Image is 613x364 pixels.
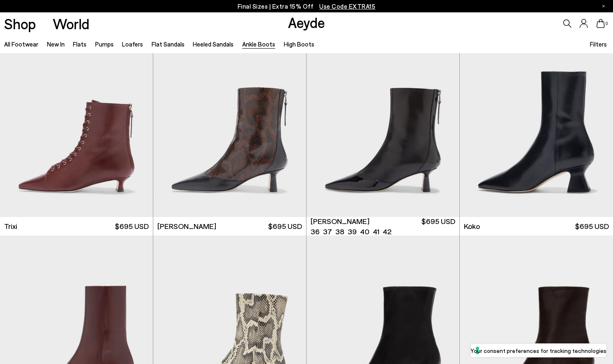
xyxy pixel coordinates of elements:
[4,40,38,48] a: All Footwear
[115,221,149,231] span: $695 USD
[605,21,609,26] span: 0
[238,1,376,12] p: Final Sizes | Extra 15% Off
[311,226,320,237] li: 36
[157,221,216,231] span: [PERSON_NAME]
[460,25,613,217] img: Koko Regal Heel Boots
[460,25,613,217] a: Next slide Previous slide
[319,2,375,10] span: Navigate to /collections/ss25-final-sizes
[284,40,314,48] a: High Boots
[306,25,459,217] img: Sila Dual-Toned Boots
[470,346,606,355] label: Your consent preferences for tracking technologies
[306,217,459,236] a: [PERSON_NAME] 36 37 38 39 40 41 42 $695 USD
[47,40,65,48] a: New In
[373,226,379,237] li: 41
[421,216,455,237] span: $695 USD
[153,217,306,236] a: [PERSON_NAME] $695 USD
[590,40,607,48] span: Filters
[360,226,370,237] li: 40
[152,40,185,48] a: Flat Sandals
[288,14,325,31] a: Aeyde
[311,216,370,226] span: [PERSON_NAME]
[306,25,459,217] div: 1 / 6
[460,217,613,236] a: Koko $695 USD
[470,343,606,357] button: Your consent preferences for tracking technologies
[53,16,89,31] a: World
[4,221,17,231] span: Trixi
[4,16,36,31] a: Shop
[597,19,605,28] a: 0
[464,221,480,231] span: Koko
[73,40,87,48] a: Flats
[460,25,613,217] div: 1 / 6
[348,226,357,237] li: 39
[335,226,344,237] li: 38
[193,40,234,48] a: Heeled Sandals
[95,40,114,48] a: Pumps
[242,40,275,48] a: Ankle Boots
[268,221,302,231] span: $695 USD
[575,221,609,231] span: $695 USD
[383,226,391,237] li: 42
[122,40,143,48] a: Loafers
[311,226,389,237] ul: variant
[306,25,459,217] a: Next slide Previous slide
[323,226,332,237] li: 37
[153,25,306,217] img: Sila Dual-Toned Boots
